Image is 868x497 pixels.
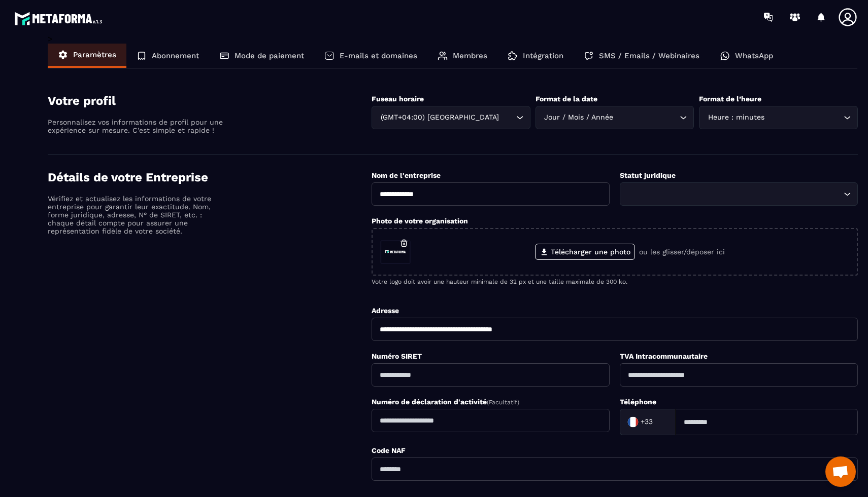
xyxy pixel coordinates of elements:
p: SMS / Emails / Webinaires [599,51,699,60]
label: Numéro de déclaration d'activité [372,398,519,406]
span: (Facultatif) [487,399,519,406]
label: Format de la date [536,95,597,103]
input: Search for option [616,112,678,123]
input: Search for option [766,112,841,123]
label: TVA Intracommunautaire [620,352,708,360]
img: Country Flag [623,412,643,432]
p: Personnalisez vos informations de profil pour une expérience sur mesure. C'est simple et rapide ! [48,118,225,134]
span: Heure : minutes [706,112,766,123]
p: Intégration [523,51,563,60]
span: +33 [641,417,653,427]
label: Adresse [372,307,399,315]
div: Search for option [699,106,858,129]
p: Votre logo doit avoir une hauteur minimale de 32 px et une taille maximale de 300 ko. [372,278,858,285]
div: Search for option [372,106,530,129]
label: Format de l’heure [699,95,761,103]
p: Paramètres [73,50,116,59]
input: Search for option [655,414,665,430]
label: Télécharger une photo [535,244,635,260]
h4: Détails de votre Entreprise [48,170,372,184]
label: Fuseau horaire [372,95,424,103]
div: Search for option [620,182,858,206]
img: logo [14,9,106,28]
label: Téléphone [620,398,656,406]
label: Numéro SIRET [372,352,422,360]
p: Vérifiez et actualisez les informations de votre entreprise pour garantir leur exactitude. Nom, f... [48,195,225,235]
span: Jour / Mois / Année [542,112,616,123]
p: E-mails et domaines [340,51,417,60]
div: Search for option [620,409,676,435]
label: Statut juridique [620,171,676,179]
p: Membres [453,51,487,60]
p: WhatsApp [735,51,773,60]
label: Nom de l'entreprise [372,171,441,179]
p: Mode de paiement [235,51,304,60]
span: (GMT+04:00) [GEOGRAPHIC_DATA] [378,112,501,123]
input: Search for option [501,112,514,123]
h4: Votre profil [48,94,372,108]
p: Abonnement [152,51,199,60]
p: ou les glisser/déposer ici [639,248,725,256]
label: Code NAF [372,446,406,454]
div: Ouvrir le chat [825,456,856,487]
label: Photo de votre organisation [372,217,468,225]
input: Search for option [626,188,841,200]
div: Search for option [536,106,694,129]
